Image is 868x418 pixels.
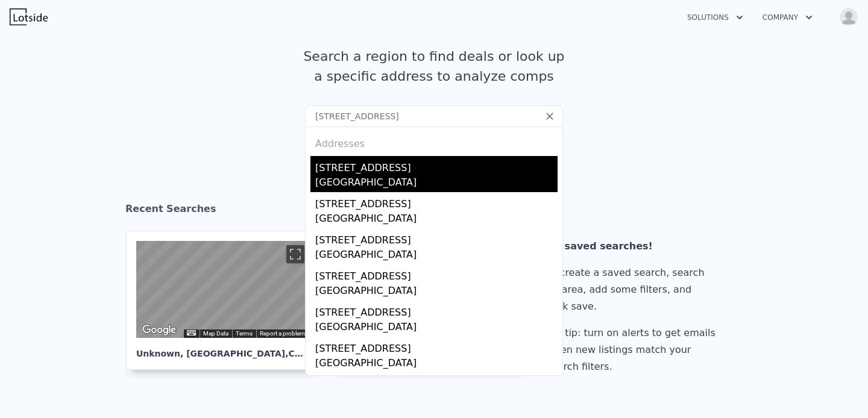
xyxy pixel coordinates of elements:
[678,7,753,28] button: Solutions
[136,241,309,338] div: Street View
[136,241,309,338] div: Map
[285,349,333,358] span: , CA 90045
[547,325,720,375] div: Pro tip: turn on alerts to get emails when new listings match your search filters.
[315,248,558,264] div: [GEOGRAPHIC_DATA]
[139,322,179,338] img: Google
[187,330,195,335] button: Keyboard shortcuts
[839,7,858,27] img: avatar
[310,127,558,156] div: Addresses
[136,338,309,360] div: Unknown , [GEOGRAPHIC_DATA]
[315,373,558,392] div: [STREET_ADDRESS]
[126,231,329,370] a: Map Unknown, [GEOGRAPHIC_DATA],CA 90045
[305,105,563,127] input: Search an address or region...
[139,322,179,338] a: Open this area in Google Maps (opens a new window)
[125,192,743,231] div: Recent Searches
[286,245,304,263] button: Toggle fullscreen view
[203,329,228,338] button: Map Data
[315,156,558,175] div: [STREET_ADDRESS]
[547,264,720,315] div: To create a saved search, search an area, add some filters, and click save.
[315,175,558,192] div: [GEOGRAPHIC_DATA]
[315,264,558,284] div: [STREET_ADDRESS]
[315,192,558,211] div: [STREET_ADDRESS]
[299,46,569,86] div: Search a region to find deals or look up a specific address to analyze comps
[315,211,558,228] div: [GEOGRAPHIC_DATA]
[315,284,558,301] div: [GEOGRAPHIC_DATA]
[315,301,558,320] div: [STREET_ADDRESS]
[315,228,558,248] div: [STREET_ADDRESS]
[315,337,558,356] div: [STREET_ADDRESS]
[236,330,253,337] a: Terms (opens in new tab)
[10,8,48,25] img: Lotside
[753,7,822,28] button: Company
[315,320,558,337] div: [GEOGRAPHIC_DATA]
[315,356,558,373] div: [GEOGRAPHIC_DATA]
[547,238,720,255] div: No saved searches!
[260,330,305,337] a: Report a problem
